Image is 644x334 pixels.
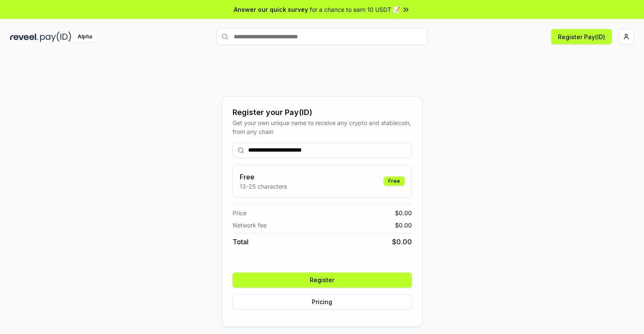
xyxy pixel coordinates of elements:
[551,29,612,44] button: Register Pay(ID)
[233,118,412,136] div: Get your own unique name to receive any crypto and stablecoin, from any chain
[233,273,412,288] button: Register
[384,176,405,186] div: Free
[310,5,400,14] span: for a chance to earn 10 USDT 📝
[10,32,38,42] img: reveel_dark
[73,32,97,42] div: Alpha
[395,208,412,217] span: $ 0.00
[233,208,246,217] span: Price
[233,237,249,247] span: Total
[392,237,412,247] span: $ 0.00
[40,32,71,42] img: pay_id
[240,172,287,182] h3: Free
[233,221,267,230] span: Network fee
[233,294,412,310] button: Pricing
[395,221,412,230] span: $ 0.00
[240,182,287,191] p: 13-25 characters
[233,107,412,118] div: Register your Pay(ID)
[234,5,308,14] span: Answer our quick survey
